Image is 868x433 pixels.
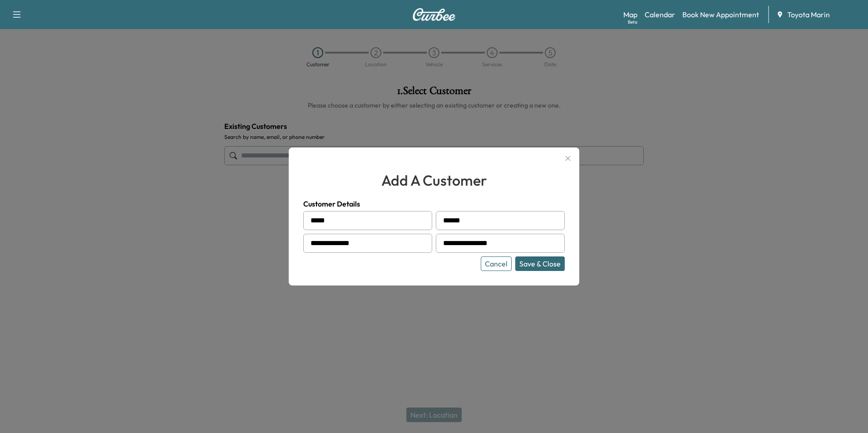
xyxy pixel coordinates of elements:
button: Save & Close [515,256,565,271]
a: MapBeta [623,9,637,20]
img: Curbee Logo [412,8,456,21]
span: Toyota Marin [787,9,830,20]
a: Book New Appointment [682,9,759,20]
h2: add a customer [303,169,565,191]
a: Calendar [645,9,675,20]
h4: Customer Details [303,198,565,209]
button: Cancel [481,256,512,271]
div: Beta [628,19,637,25]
